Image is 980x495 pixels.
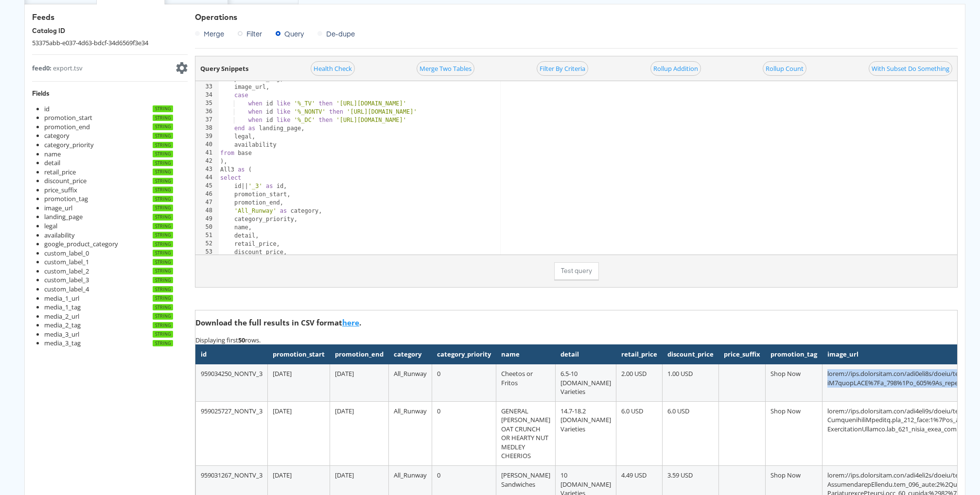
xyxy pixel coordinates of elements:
div: string [153,169,173,175]
div: string [153,187,173,193]
div: string [153,232,173,239]
th: discount_price [663,345,719,364]
th: retail_price [616,345,663,364]
th: promotion_end [330,345,389,364]
td: 0 [432,401,496,465]
td: GENERAL [PERSON_NAME] OAT CRUNCH OR HEARTY NUT MEDLEY CHEERIOS [496,401,556,465]
div: name [44,150,61,159]
div: 45 [195,182,219,190]
div: 38 [195,124,219,133]
div: 37 [195,116,219,124]
div: export.tsv [32,64,83,73]
th: name [496,345,556,364]
th: promotion_tag [766,345,822,364]
div: string [153,223,173,230]
td: 6.0 USD [616,401,663,465]
div: 36 [195,108,219,116]
div: image_url [44,204,72,213]
div: string [153,115,173,121]
div: media_3_tag [44,339,81,348]
div: 34 [195,91,219,100]
div: Catalog ID [32,26,188,35]
div: string [153,205,173,211]
td: All_Runway [389,401,432,465]
td: 959025727_NONTV_3 [196,401,268,465]
div: landing_page [44,212,83,222]
div: media_3_url [44,330,79,339]
summary: feed0: export.tsv [32,62,188,74]
span: Query [284,29,304,38]
th: price_suffix [719,345,766,364]
td: 1.00 USD [663,364,719,401]
th: category [389,345,432,364]
div: string [153,214,173,221]
a: here [342,318,359,327]
div: string [153,313,173,320]
div: Feeds [32,12,188,23]
td: Cheetos or Fritos [496,364,556,401]
div: 41 [195,149,219,157]
div: string [153,259,173,266]
td: 6.5-10 [DOMAIN_NAME] Varieties [556,364,616,401]
div: custom_label_4 [44,285,89,294]
div: media_1_url [44,294,79,303]
div: 39 [195,133,219,141]
td: 0 [432,364,496,401]
th: id [196,345,268,364]
div: 35 [195,100,219,108]
div: promotion_end [44,122,90,132]
div: string [153,241,173,248]
div: string [153,277,173,284]
td: [DATE] [330,401,389,465]
td: 14.7-18.2 [DOMAIN_NAME] Varieties [556,401,616,465]
div: string [153,123,173,130]
td: 2.00 USD [616,364,663,401]
div: Fields [32,89,188,98]
div: 46 [195,190,219,199]
td: [DATE] [268,401,330,465]
div: 47 [195,199,219,207]
div: 52 [195,240,219,248]
div: custom_label_2 [44,267,89,276]
div: string [153,250,173,256]
div: detail [44,158,60,168]
span: Filter [246,29,262,38]
th: category_priority [432,345,496,364]
td: All_Runway [389,364,432,401]
td: Shop Now [766,364,822,401]
div: string [153,322,173,329]
div: custom_label_1 [44,257,89,267]
strong: Query Snippets [200,64,248,73]
div: media_1_tag [44,303,81,312]
div: string [153,304,173,311]
div: promotion_tag [44,194,88,204]
div: discount_price [44,176,87,186]
div: retail_price [44,168,76,177]
a: Rollup Addition [650,61,701,76]
div: media_2_url [44,312,79,321]
a: Filter By Criteria [537,61,588,76]
strong: feed0 : [32,64,52,72]
div: 40 [195,141,219,149]
div: string [153,142,173,149]
a: With Subset Do Something [869,61,952,76]
div: promotion_start [44,113,92,122]
div: 49 [195,215,219,223]
div: id [44,104,50,114]
div: 43 [195,166,219,174]
div: 51 [195,232,219,240]
td: Shop Now [766,401,822,465]
div: 50 [195,223,219,232]
div: media_2_tag [44,321,81,330]
button: Test query [554,262,599,280]
div: custom_label_3 [44,275,89,285]
th: detail [556,345,616,364]
div: string [153,196,173,203]
h3: Download the full results in CSV format . [195,318,957,328]
a: Health Check [311,61,355,76]
th: promotion_start [268,345,330,364]
div: string [153,151,173,157]
div: string [153,340,173,347]
div: 42 [195,157,219,166]
strong: 50 [238,336,245,344]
